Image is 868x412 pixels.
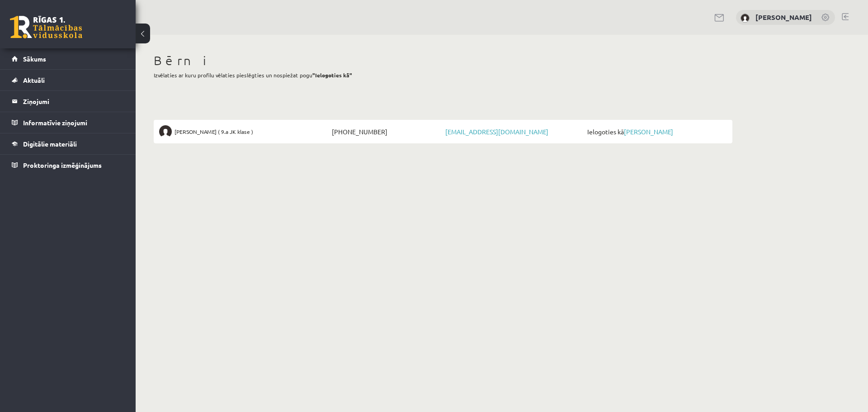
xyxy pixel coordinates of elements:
span: Aktuāli [23,76,45,84]
a: Proktoringa izmēģinājums [12,155,124,175]
legend: Ziņojumi [23,91,124,112]
span: Proktoringa izmēģinājums [23,161,102,169]
a: Ziņojumi [12,91,124,112]
img: Artūrs Āboliņš [741,14,750,23]
a: [EMAIL_ADDRESS][DOMAIN_NAME] [445,128,548,136]
a: [PERSON_NAME] [624,128,673,136]
img: Ance Āboliņa [159,125,172,138]
b: "Ielogoties kā" [312,71,352,79]
a: Digitālie materiāli [12,133,124,154]
h1: Bērni [154,53,732,68]
span: Ielogoties kā [585,125,727,138]
a: Informatīvie ziņojumi [12,112,124,133]
span: [PHONE_NUMBER] [330,125,443,138]
span: Sākums [23,55,46,63]
a: Rīgas 1. Tālmācības vidusskola [10,16,82,38]
a: [PERSON_NAME] [755,13,812,22]
a: Aktuāli [12,70,124,90]
span: Digitālie materiāli [23,140,77,148]
a: Sākums [12,48,124,69]
p: Izvēlaties ar kuru profilu vēlaties pieslēgties un nospiežat pogu [154,71,732,79]
span: [PERSON_NAME] ( 9.a JK klase ) [175,125,253,138]
legend: Informatīvie ziņojumi [23,112,124,133]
